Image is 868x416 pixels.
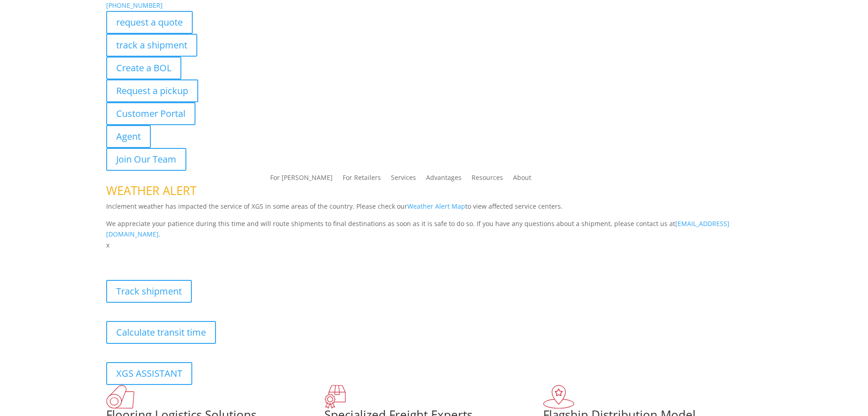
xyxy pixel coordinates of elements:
a: Create a BOL [106,57,181,79]
p: We appreciate your patience during this time and will route shipments to final destinations as so... [106,218,762,240]
img: xgs-icon-focused-on-flooring-red [324,385,346,409]
a: Join Our Team [106,148,186,171]
a: [PHONE_NUMBER] [106,1,163,10]
span: WEATHER ALERT [106,182,196,199]
a: Agent [106,125,151,148]
a: Advantages [426,174,462,184]
a: Calculate transit time [106,321,216,344]
b: Visibility, transparency, and control for your entire supply chain. [106,252,309,261]
a: For [PERSON_NAME] [270,174,333,184]
a: XGS ASSISTANT [106,362,192,385]
a: Resources [472,174,503,184]
p: x [106,240,762,251]
a: Request a pickup [106,79,198,102]
img: xgs-icon-total-supply-chain-intelligence-red [106,385,134,409]
a: For Retailers [343,174,381,184]
a: request a quote [106,11,193,34]
p: Inclement weather has impacted the service of XGS in some areas of the country. Please check our ... [106,201,762,218]
a: Customer Portal [106,102,195,125]
a: track a shipment [106,34,197,57]
a: Services [391,174,416,184]
img: xgs-icon-flagship-distribution-model-red [543,385,575,409]
a: Weather Alert Map [407,202,465,211]
a: About [513,174,531,184]
a: Track shipment [106,280,192,303]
